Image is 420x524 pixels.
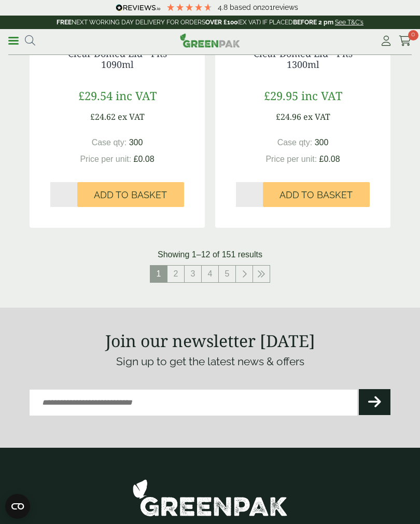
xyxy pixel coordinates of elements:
a: See T&C's [335,19,363,26]
button: Open CMP widget [5,494,30,519]
a: 2 [167,266,184,282]
span: Case qty: [277,138,313,147]
span: Case qty: [92,138,127,147]
span: Based on [230,3,261,11]
button: Add to Basket [77,182,184,207]
a: 3 [185,266,201,282]
span: Add to Basket [94,189,167,201]
span: £0.08 [319,155,340,163]
span: inc VAT [116,88,157,103]
a: 0 [399,33,412,49]
span: ex VAT [118,111,145,122]
span: 0 [408,30,418,40]
span: 1 [150,266,167,282]
span: £0.08 [134,155,155,163]
span: £29.54 [78,88,113,103]
a: Clear Domed Lid - Fits 1300ml [254,47,353,71]
img: REVIEWS.io [116,4,161,11]
p: Sign up to get the latest news & offers [30,353,390,370]
i: Cart [399,36,412,46]
a: 4 [202,266,218,282]
strong: FREE [57,19,72,26]
span: 201 [261,3,273,11]
p: Showing 1–12 of 151 results [158,249,262,261]
div: 4.79 Stars [166,3,213,12]
span: £24.96 [276,111,301,122]
span: inc VAT [301,88,342,103]
span: 300 [129,138,143,147]
button: Add to Basket [263,182,370,207]
span: £29.95 [264,88,298,103]
strong: BEFORE 2 pm [293,19,333,26]
span: reviews [273,3,298,11]
strong: OVER £100 [205,19,237,26]
span: Add to Basket [279,189,353,201]
a: Clear Domed Lid - Fits 1090ml [68,47,167,71]
strong: Join our newsletter [DATE] [105,329,315,352]
span: 4.8 [218,3,230,11]
i: My Account [380,36,393,46]
span: Price per unit: [265,155,317,163]
span: ex VAT [303,111,330,122]
span: 300 [315,138,329,147]
span: £24.62 [90,111,116,122]
img: GreenPak Supplies [132,479,288,517]
span: Price per unit: [80,155,131,163]
img: GreenPak Supplies [180,33,240,48]
a: 5 [219,266,235,282]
